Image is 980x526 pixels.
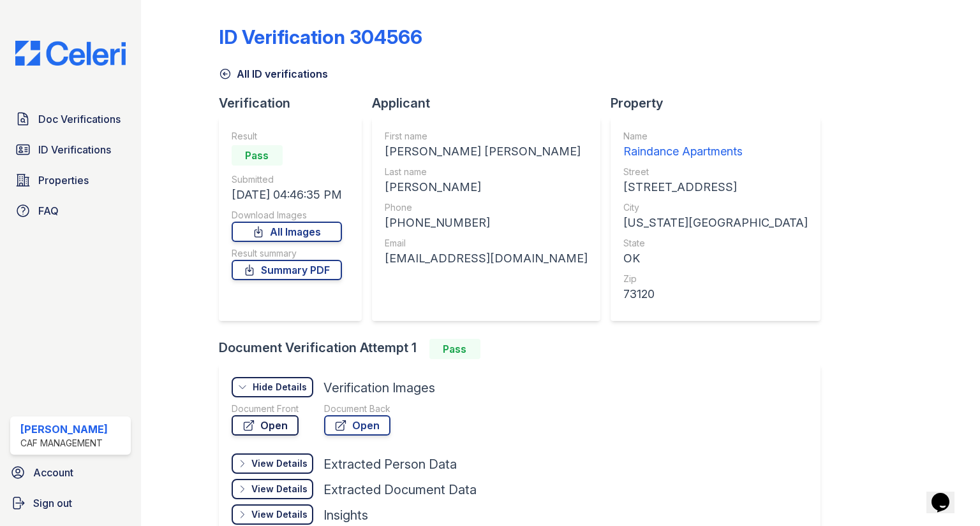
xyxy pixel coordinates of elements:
div: View Details [251,508,308,521]
div: Last name [385,166,588,178]
div: State [623,237,808,250]
span: ID Verifications [38,142,111,157]
div: [US_STATE][GEOGRAPHIC_DATA] [623,214,808,232]
div: CAF Management [20,437,108,450]
a: Summary PDF [232,260,342,280]
div: ID Verification 304566 [219,25,422,48]
a: Doc Verifications [10,106,131,132]
div: [PERSON_NAME] [385,178,588,196]
div: [EMAIL_ADDRESS][DOMAIN_NAME] [385,250,588,267]
div: Document Back [324,402,390,415]
div: Pass [232,145,283,166]
div: City [623,201,808,214]
a: Open [232,415,299,436]
div: Hide Details [253,381,307,394]
div: First name [385,130,588,143]
div: [DATE] 04:46:35 PM [232,186,342,204]
a: Account [5,460,136,485]
div: [PERSON_NAME] [PERSON_NAME] [385,143,588,160]
span: Properties [38,173,89,188]
div: Insights [323,506,368,524]
div: OK [623,250,808,267]
div: Raindance Apartments [623,143,808,160]
div: View Details [251,457,308,470]
div: [PERSON_NAME] [20,422,108,437]
div: Extracted Document Data [323,481,477,499]
a: ID Verifications [10,137,131,162]
div: Document Front [232,402,299,415]
a: All Images [232,222,342,242]
a: FAQ [10,198,131,224]
span: Doc Verifications [38,111,121,127]
div: Submitted [232,173,342,186]
div: [STREET_ADDRESS] [623,178,808,196]
span: Account [33,465,73,480]
a: Properties [10,167,131,193]
div: Result [232,130,342,143]
div: Email [385,237,588,250]
a: Name Raindance Apartments [623,130,808,160]
iframe: chat widget [926,475,967,513]
span: Sign out [33,495,72,511]
div: [PHONE_NUMBER] [385,214,588,232]
div: Phone [385,201,588,214]
a: All ID verifications [219,66,328,82]
div: Street [623,166,808,178]
img: CE_Logo_Blue-a8612792a0a2168367f1c8372b55b34899dd931a85d93a1a3d3e32e68fde9ad4.png [5,41,136,66]
div: Pass [429,339,480,359]
div: Name [623,130,808,143]
div: Verification Images [323,379,435,397]
div: Result summary [232,247,342,260]
div: View Details [251,483,308,495]
div: Property [611,94,831,112]
div: Extracted Person Data [323,455,457,473]
div: 73120 [623,285,808,303]
a: Open [324,415,390,436]
div: Verification [219,94,372,112]
div: Document Verification Attempt 1 [219,339,831,359]
div: Zip [623,273,808,285]
div: Applicant [372,94,611,112]
span: FAQ [38,203,59,218]
a: Sign out [5,490,136,516]
div: Download Images [232,209,342,222]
